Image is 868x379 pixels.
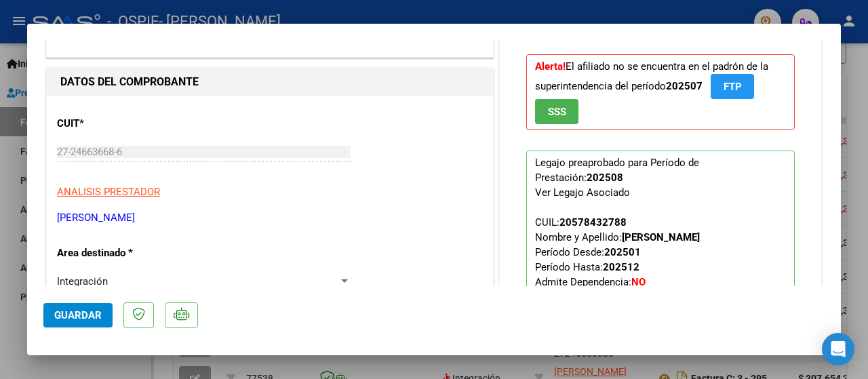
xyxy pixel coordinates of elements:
[603,261,639,273] strong: 202512
[535,185,630,200] div: Ver Legajo Asociado
[97,28,368,40] span: Recibida. En proceso de confirmacion/aceptac por la OS.
[60,75,199,88] strong: DATOS DEL COMPROBANTE
[535,99,578,124] button: SSS
[526,151,795,331] p: Legajo preaprobado para Período de Prestación:
[559,215,627,230] div: 20578432788
[535,60,566,73] strong: Alerta!
[548,106,566,118] span: SSS
[622,231,700,243] strong: [PERSON_NAME]
[724,81,742,93] span: FTP
[57,28,97,40] span: ESTADO:
[604,246,641,258] strong: 202501
[535,216,700,288] span: CUIL: Nombre y Apellido: Período Desde: Período Hasta: Admite Dependencia:
[57,186,160,198] span: ANALISIS PRESTADOR
[57,210,483,226] p: [PERSON_NAME]
[666,80,703,92] strong: 202507
[500,34,821,362] div: PREAPROBACIÓN PARA INTEGRACION
[535,60,768,117] span: El afiliado no se encuentra en el padrón de la superintendencia del período
[57,116,184,132] p: CUIT
[57,275,108,287] span: Integración
[587,172,623,184] strong: 202508
[822,333,854,365] div: Open Intercom Messenger
[711,74,754,99] button: FTP
[631,276,646,288] strong: NO
[57,245,184,261] p: Area destinado *
[54,309,102,321] span: Guardar
[43,303,113,327] button: Guardar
